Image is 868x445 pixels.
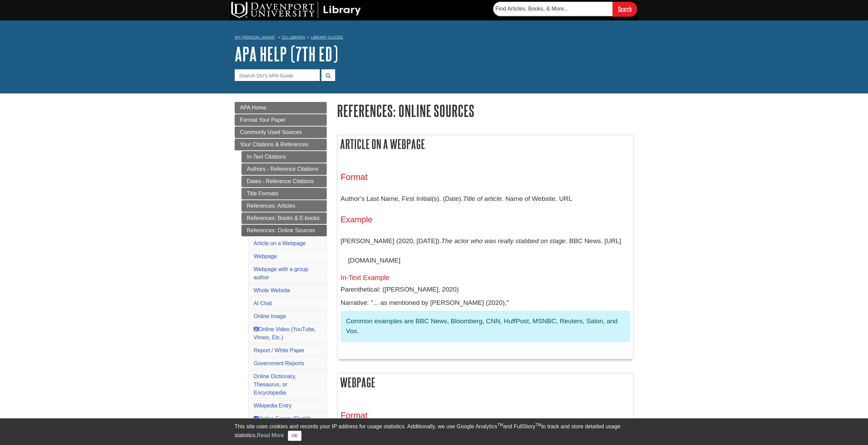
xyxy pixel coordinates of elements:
input: Search DU's APA Guide [235,69,320,81]
a: Online Video (YouTube, Vimeo, Etc.) [254,326,316,340]
a: Report / White Paper [254,347,305,353]
form: Searches DU Library's articles, books, and more [493,2,637,16]
a: Webpage [254,253,277,259]
a: References: Books & E-books [241,212,327,224]
a: Whole Website [254,287,290,293]
a: DU Library [282,35,305,40]
a: Wikipedia Entry [254,403,292,409]
a: Government Reports [254,360,305,366]
p: [PERSON_NAME] (2020, [DATE]). . BBC News. [URL][DOMAIN_NAME] [341,231,630,270]
span: Your Citations & References [240,142,308,147]
a: Dates - Reference Citations [241,176,327,187]
h1: References: Online Sources [337,102,634,119]
a: Title Formats [241,188,327,199]
a: Format Your Paper [235,114,327,126]
a: Library Guides [311,35,343,40]
i: Title of article [463,195,502,202]
h2: Webpage [337,373,633,391]
h3: Format [341,172,630,182]
sup: TM [497,422,503,427]
a: Article on a Webpage [254,240,306,246]
a: APA Home [235,102,327,114]
h3: Format [341,411,630,420]
button: Close [288,431,301,441]
sup: TM [535,422,541,427]
div: This site uses cookies and records your IP address for usage statistics. Additionally, we use Goo... [235,422,634,441]
a: Webpage with a group author [254,266,308,280]
a: Your Citations & References [235,139,327,150]
a: AI Chat [254,300,272,306]
a: Online Dictionary, Thesaurus, or Encyclopedia [254,373,296,396]
a: Commonly Used Sources [235,127,327,138]
a: My [PERSON_NAME] [235,34,275,40]
p: Common examples are BBC News, Bloomberg, CNN, HuffPost, MSNBC, Reuters, Salon, and Vox. [346,316,624,336]
a: Online Image [254,313,286,319]
a: Online Forum (Reddit, Etc.) [254,416,312,430]
i: The actor who was really stabbed on stage [441,237,566,244]
nav: breadcrumb [235,33,634,44]
a: Read More [257,432,284,438]
input: Search [613,2,637,16]
h2: Article on a Webpage [337,135,633,153]
span: Commonly Used Sources [240,129,302,135]
p: Parenthetical: ([PERSON_NAME], 2020) [341,285,630,295]
img: DU Library [231,2,361,18]
span: APA Home [240,105,266,110]
p: Author’s Last Name, First Initial(s). (Date). . Name of Website. URL [341,189,630,209]
a: References: Online Sources [241,225,327,236]
h5: In-Text Example [341,274,630,281]
h4: Example [341,215,630,224]
a: References: Articles [241,200,327,212]
input: Find Articles, Books, & More... [493,2,613,16]
p: Narrative: "... as mentioned by [PERSON_NAME] (2020)," [341,298,630,308]
a: Authors - Reference Citations [241,163,327,175]
a: In-Text Citations [241,151,327,163]
span: Format Your Paper [240,117,286,123]
a: APA Help (7th Ed) [235,43,338,64]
